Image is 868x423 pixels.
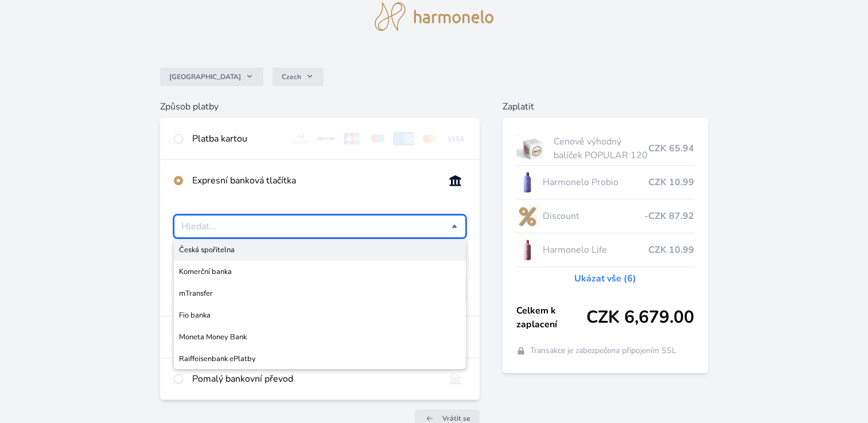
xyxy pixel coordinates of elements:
[503,100,708,113] h6: Zaplatit
[179,331,461,343] span: Moneta Money Bank
[192,372,435,386] div: Pomalý bankovní převod
[181,220,451,233] input: Česká spořitelnaKomerční bankamTransferFio bankaMoneta Money BankRaiffeisenbank ePlatby
[445,372,466,386] img: bankTransfer_IBAN.svg
[282,72,301,81] span: Czech
[174,215,466,238] div: Vyberte svou banku
[648,142,694,155] span: CZK 65.94
[648,175,694,189] span: CZK 10.99
[554,135,648,162] span: Cenově výhodný balíček POPULAR 120
[445,132,466,146] img: visa.svg
[574,272,636,285] a: Ukázat vše (6)
[648,243,694,257] span: CZK 10.99
[516,304,586,331] span: Celkem k zaplacení
[192,174,435,187] div: Expresní banková tlačítka
[160,100,480,113] h6: Způsob platby
[644,209,694,223] span: -CZK 87.92
[445,174,466,187] img: onlineBanking_CZ.svg
[543,175,648,189] span: Harmonelo Probio
[341,132,363,146] img: jcb.svg
[179,310,461,321] span: Fio banka
[179,266,461,277] span: Komerční banka
[179,353,461,365] span: Raiffeisenbank ePlatby
[192,132,281,146] div: Platba kartou
[516,134,549,163] img: popular.jpg
[179,288,461,299] span: mTransfer
[586,307,694,328] span: CZK 6,679.00
[375,2,494,31] img: logo.svg
[543,209,644,223] span: Discount
[367,132,388,146] img: maestro.svg
[516,168,538,197] img: CLEAN_PROBIO_se_stinem_x-lo.jpg
[316,132,337,146] img: discover.svg
[179,244,461,256] span: Česká spořitelna
[393,132,414,146] img: amex.svg
[530,345,676,357] span: Transakce je zabezpečena připojením SSL
[543,243,648,257] span: Harmonelo Life
[169,72,241,81] span: [GEOGRAPHIC_DATA]
[516,202,538,230] img: discount-lo.png
[419,132,440,146] img: mc.svg
[273,68,324,86] button: Czech
[516,236,538,264] img: CLEAN_LIFE_se_stinem_x-lo.jpg
[290,132,312,146] img: diners.svg
[442,414,470,423] span: Vrátit se
[160,68,263,86] button: [GEOGRAPHIC_DATA]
